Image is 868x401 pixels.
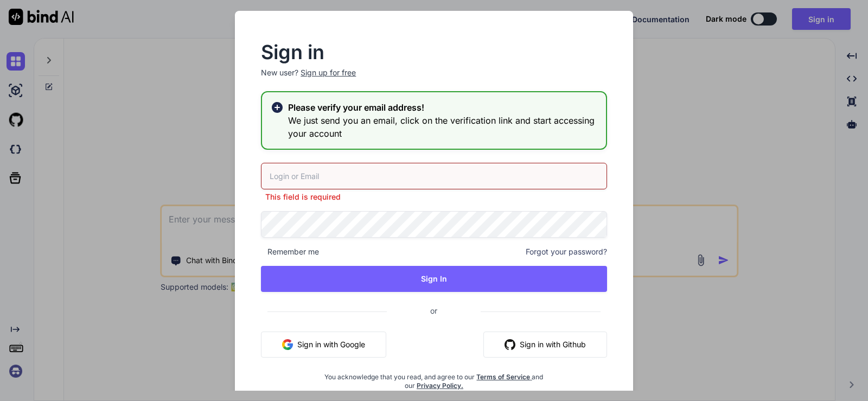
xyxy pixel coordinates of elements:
h2: Sign in [261,43,607,61]
img: google [282,339,293,350]
button: Sign In [261,266,607,292]
h3: We just send you an email, click on the verification link and start accessing your account [288,114,597,140]
h2: Please verify your email address! [288,101,597,114]
span: or [387,297,481,324]
a: Privacy Policy. [417,381,463,390]
img: github [505,339,515,350]
button: Sign in with Github [483,332,607,358]
p: New user? [261,67,607,91]
p: This field is required [261,192,607,202]
span: Remember me [261,246,319,257]
button: Sign in with Google [261,332,386,358]
a: Terms of Service [476,373,532,381]
input: Login or Email [261,163,607,189]
span: Forgot your password? [526,246,607,257]
div: You acknowledge that you read, and agree to our and our [319,366,550,390]
div: Sign up for free [301,67,356,78]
